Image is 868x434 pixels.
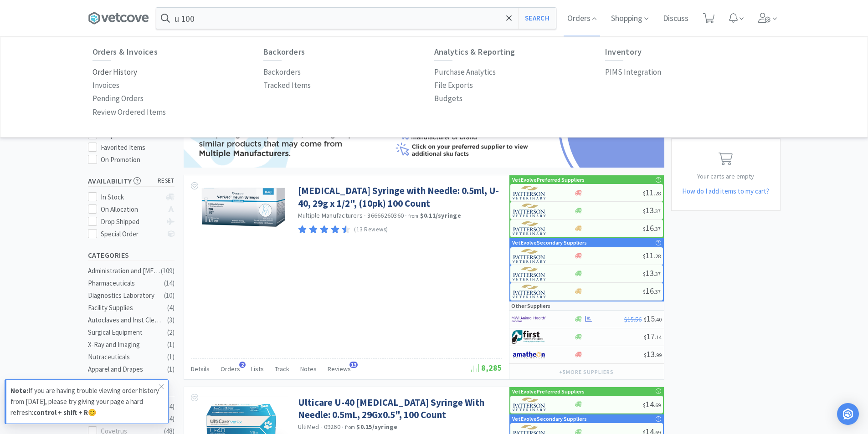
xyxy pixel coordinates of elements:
[512,175,585,184] p: VetEvolve Preferred Suppliers
[471,363,502,373] span: 8,285
[644,334,647,341] span: $
[92,92,144,105] a: Pending Orders
[434,92,462,105] p: Budgets
[643,187,661,198] span: 11
[513,249,547,263] img: f5e969b455434c6296c6d81ef179fa71_3.png
[624,315,642,323] span: $15.56
[654,271,661,277] span: . 37
[434,66,496,79] a: Purchase Analytics
[88,352,162,363] div: Nutraceuticals
[605,66,661,78] p: PIMS Integration
[345,424,355,430] span: from
[92,47,263,56] h6: Orders & Invoices
[161,266,175,276] div: ( 109 )
[659,15,692,23] a: Discuss
[88,250,175,260] h5: Categories
[101,216,161,227] div: Drop Shipped
[298,396,500,421] a: Ulticare U-40 [MEDICAL_DATA] Syringe With Needle: 0.5mL, 29Gx0.5", 100 Count
[263,79,311,92] p: Tracked Items
[512,330,546,344] img: 67d67680309e4a0bb49a5ff0391dcc42_6.png
[643,205,661,215] span: 13
[643,288,646,295] span: $
[643,271,646,277] span: $
[275,365,289,373] span: Track
[354,225,388,235] p: (13 Reviews)
[263,47,434,56] h6: Backorders
[654,253,661,260] span: . 28
[364,211,366,220] span: ·
[92,106,166,119] a: Review Ordered Items
[512,312,546,326] img: f6b2451649754179b5b4e0c70c3f7cb0_2.png
[420,211,461,220] strong: $0.11 / syringe
[643,402,646,408] span: $
[672,186,780,197] h5: How do I add items to my cart?
[434,79,473,92] p: File Exports
[518,8,556,29] button: Search
[92,66,137,78] p: Order History
[644,349,662,359] span: 13
[251,365,264,373] span: Lists
[167,302,175,313] div: ( 4 )
[643,225,646,232] span: $
[167,327,175,338] div: ( 2 )
[512,387,585,396] p: VetEvolve Preferred Suppliers
[101,192,161,203] div: In Stock
[167,315,175,326] div: ( 3 )
[655,334,662,341] span: . 14
[10,385,159,418] p: If you are having trouble viewing order history from [DATE], please try giving your page a hard r...
[513,267,547,281] img: f5e969b455434c6296c6d81ef179fa71_3.png
[101,142,175,153] div: Favorited Items
[263,79,311,92] a: Tracked Items
[512,348,546,362] img: 3331a67d23dc422aa21b1ec98afbf632_11.png
[655,352,662,358] span: . 99
[654,225,661,232] span: . 37
[654,190,661,197] span: . 28
[605,66,661,79] a: PIMS Integration
[644,331,662,342] span: 17
[88,278,162,289] div: Pharmaceuticals
[643,223,661,233] span: 16
[88,315,162,326] div: Autoclaves and Inst Cleaners
[324,423,340,431] span: 09260
[513,204,547,217] img: f5e969b455434c6296c6d81ef179fa71_3.png
[298,211,363,220] a: Multiple Manufacturers
[92,79,119,92] p: Invoices
[164,290,175,301] div: ( 10 )
[408,213,418,219] span: from
[511,301,550,310] p: Other Suppliers
[367,211,404,220] span: 36666260360
[92,79,119,92] a: Invoices
[167,364,175,375] div: ( 1 )
[88,339,162,350] div: X-Ray and Imaging
[654,288,661,295] span: . 37
[672,171,780,181] p: Your carts are empty
[158,176,175,186] span: reset
[88,176,175,186] h5: Availability
[605,47,776,56] h6: Inventory
[434,47,605,56] h6: Analytics & Reporting
[92,66,137,79] a: Order History
[434,92,462,105] a: Budgets
[643,190,646,197] span: $
[239,362,246,368] span: 2
[434,66,496,78] p: Purchase Analytics
[298,184,500,209] a: [MEDICAL_DATA] Syringe with Needle: 0.5ml, U-40, 29g x 1/2", (10pk) 100 Count
[88,364,162,375] div: Apparel and Drapes
[88,266,162,276] div: Administration and [MEDICAL_DATA]
[512,238,587,247] p: VetEvolve Secondary Suppliers
[342,423,344,431] span: ·
[164,414,175,424] div: ( 54 )
[328,365,351,373] span: Reviews
[644,352,647,358] span: $
[643,253,646,260] span: $
[156,8,556,29] input: Search by item, sku, manufacturer, ingredient, size...
[263,66,301,78] p: Backorders
[164,401,175,412] div: ( 54 )
[837,403,859,425] div: Open Intercom Messenger
[10,386,28,395] strong: Note:
[405,211,407,220] span: ·
[101,154,175,165] div: On Promotion
[298,423,319,431] a: UltiMed
[643,250,661,260] span: 11
[434,79,473,92] a: File Exports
